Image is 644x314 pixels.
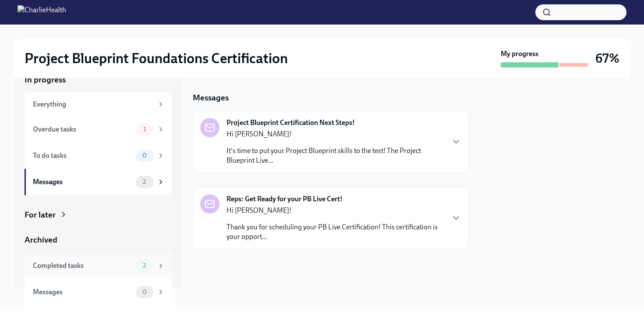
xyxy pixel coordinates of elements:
[193,92,229,103] h5: Messages
[501,49,538,59] strong: My progress
[25,234,172,246] a: Archived
[25,209,56,221] div: For later
[25,279,172,305] a: Messages0
[33,177,132,187] div: Messages
[226,118,355,128] strong: Project Blueprint Certification Next Steps!
[25,116,172,143] a: Overdue tasks1
[25,74,172,86] a: In progress
[25,93,172,116] a: Everything
[18,5,66,19] img: CharlieHealth
[33,125,132,134] div: Overdue tasks
[25,50,288,67] h2: Project Blueprint Foundations Certification
[33,261,132,271] div: Completed tasks
[33,100,153,109] div: Everything
[25,209,172,221] a: For later
[25,169,172,195] a: Messages2
[595,50,619,66] h3: 67%
[137,152,152,159] span: 0
[226,194,343,204] strong: Reps: Get Ready for your PB Live Cert!
[138,178,151,185] span: 2
[33,151,132,161] div: To do tasks
[138,126,151,132] span: 1
[226,222,444,242] p: Thank you for scheduling your PB Live Certification! This certification is your opport...
[25,143,172,169] a: To do tasks0
[33,287,132,297] div: Messages
[226,129,444,139] p: Hi [PERSON_NAME]!
[25,253,172,279] a: Completed tasks2
[226,206,444,215] p: Hi [PERSON_NAME]!
[138,262,151,269] span: 2
[137,289,152,295] span: 0
[226,146,444,165] p: It's time to put your Project Blueprint skills to the test! The Project Blueprint Live...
